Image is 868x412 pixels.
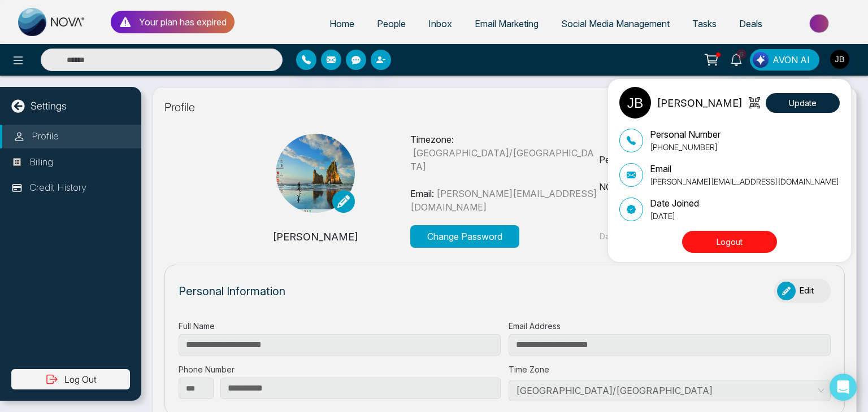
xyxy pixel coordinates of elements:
[650,141,721,153] p: [PHONE_NUMBER]
[830,374,857,401] div: Open Intercom Messenger
[650,196,699,210] p: Date Joined
[650,210,699,222] p: [DATE]
[766,93,840,113] button: Update
[650,176,839,187] p: [PERSON_NAME][EMAIL_ADDRESS][DOMAIN_NAME]
[657,95,743,111] p: [PERSON_NAME]
[682,231,777,253] button: Logout
[650,128,721,141] p: Personal Number
[650,162,839,176] p: Email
